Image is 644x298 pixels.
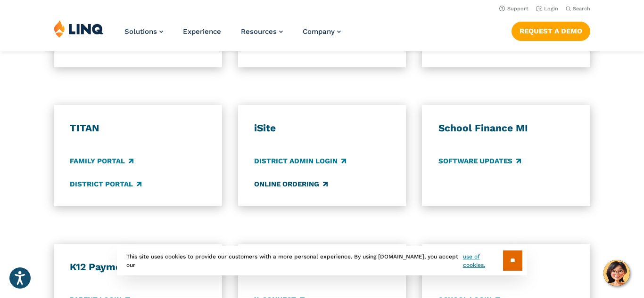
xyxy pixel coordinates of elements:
a: Support [499,6,528,12]
span: Resources [241,27,277,36]
a: Software Updates [438,156,521,166]
a: use of cookies. [463,252,503,269]
a: Family Portal [70,156,133,166]
a: Login [536,6,558,12]
span: Solutions [124,27,157,36]
a: District Portal [70,179,141,189]
button: Hello, have a question? Let’s chat. [603,260,630,286]
a: Company [303,27,341,36]
span: Search [573,6,590,12]
nav: Primary Navigation [124,20,341,51]
button: Open Search Bar [566,5,590,12]
div: This site uses cookies to provide our customers with a more personal experience. By using [DOMAIN... [117,246,527,275]
a: Request a Demo [512,22,590,40]
h3: iSite [254,122,390,135]
a: Solutions [124,27,163,36]
a: Resources [241,27,283,36]
span: Company [303,27,335,36]
h3: TITAN [70,122,206,135]
h3: School Finance MI [438,122,574,135]
img: LINQ | K‑12 Software [54,20,104,38]
a: Online Ordering [254,179,328,189]
nav: Button Navigation [512,20,590,40]
a: Experience [183,27,221,36]
a: District Admin Login [254,156,346,166]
